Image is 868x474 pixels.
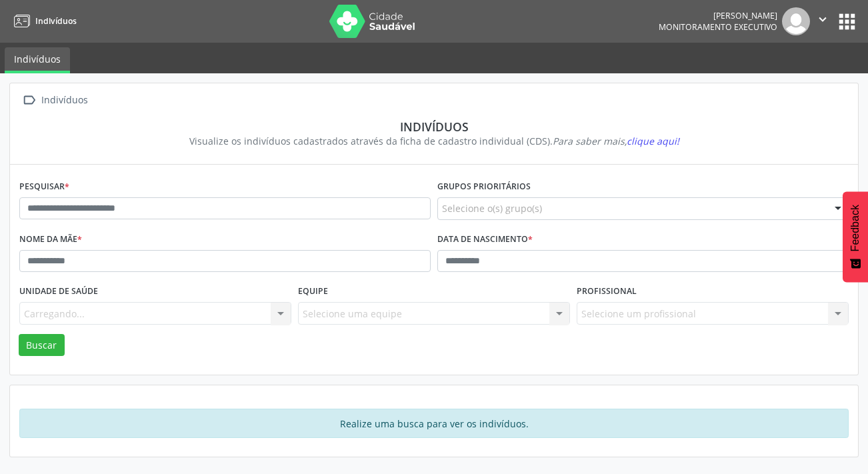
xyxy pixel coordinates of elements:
i: Para saber mais, [553,135,679,147]
div: Visualize os indivíduos cadastrados através da ficha de cadastro individual (CDS). [29,134,839,148]
i:  [19,91,39,110]
div: [PERSON_NAME] [659,10,777,21]
a: Indivíduos [5,47,70,73]
a:  Indivíduos [19,91,90,110]
label: Pesquisar [19,177,69,197]
label: Grupos prioritários [437,177,531,197]
div: Indivíduos [39,91,90,110]
button:  [810,7,835,35]
img: img [782,7,810,35]
label: Nome da mãe [19,229,82,250]
label: Equipe [298,281,328,302]
label: Unidade de saúde [19,281,98,302]
label: Data de nascimento [437,229,533,250]
span: clique aqui! [627,135,679,147]
div: Realize uma busca para ver os indivíduos. [19,409,849,438]
span: Selecione o(s) grupo(s) [442,201,542,215]
div: Indivíduos [29,119,839,134]
button: Feedback - Mostrar pesquisa [843,191,868,282]
a: Indivíduos [9,10,77,32]
span: Monitoramento Executivo [659,21,777,33]
span: Feedback [849,205,861,251]
button: apps [835,10,859,33]
span: Indivíduos [35,15,77,27]
i:  [815,12,830,27]
label: Profissional [577,281,637,302]
button: Buscar [19,334,65,357]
